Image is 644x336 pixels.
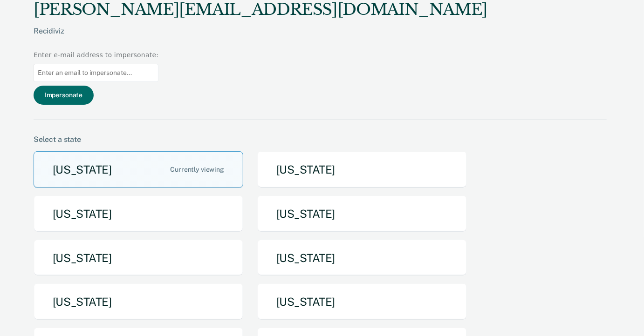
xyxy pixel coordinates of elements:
[257,151,467,188] button: [US_STATE]
[34,195,243,232] button: [US_STATE]
[34,135,607,144] div: Select a state
[34,283,243,320] button: [US_STATE]
[34,151,243,188] button: [US_STATE]
[257,283,467,320] button: [US_STATE]
[257,195,467,232] button: [US_STATE]
[34,86,94,105] button: Impersonate
[34,27,487,50] div: Recidiviz
[34,64,158,82] input: Enter an email to impersonate...
[257,240,467,276] button: [US_STATE]
[34,50,158,60] div: Enter e-mail address to impersonate:
[34,240,243,276] button: [US_STATE]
